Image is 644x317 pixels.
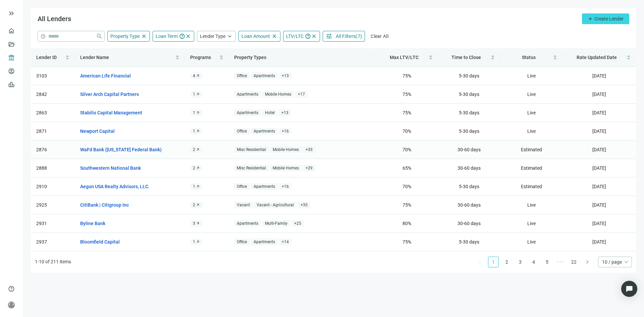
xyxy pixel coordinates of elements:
td: 2863 [31,104,75,122]
div: Open Intercom Messenger [621,281,637,297]
span: 70 % [402,184,411,189]
td: 30-60 days [438,196,500,214]
span: [DATE] [592,184,606,189]
span: 70 % [402,147,411,152]
div: Page Size [598,257,632,267]
button: right [582,257,593,267]
span: Live [527,221,536,226]
span: Lender Type [200,34,225,39]
span: tune [326,33,332,40]
td: 2931 [31,214,75,233]
span: [DATE] [592,110,606,115]
li: 1-10 of 211 items [35,257,71,267]
a: 1 [488,257,498,267]
td: 3103 [31,67,75,85]
span: Apartments [234,220,261,227]
span: arrow_outward [196,92,200,96]
a: WaFd Bank ([US_STATE] Federal Bank) [80,146,162,153]
span: + 35 [298,202,310,209]
span: Live [527,73,536,78]
span: help [8,285,15,292]
span: 75 % [402,110,411,115]
td: 5-30 days [438,177,500,196]
button: Clear All [368,31,391,42]
span: arrow_outward [196,111,200,115]
span: Lender Name [80,55,109,60]
td: 2925 [31,196,75,214]
a: 22 [569,257,579,267]
button: keyboard_double_arrow_right [7,9,15,17]
span: 1 [193,128,195,134]
span: Apartments [251,128,278,135]
td: 2937 [31,233,75,251]
span: 10 / page [602,257,628,267]
a: Byline Bank [80,220,105,227]
li: Next 5 Pages [555,257,566,267]
span: Office [234,72,250,80]
span: [DATE] [592,202,606,208]
td: 2871 [31,122,75,141]
li: Previous Page [475,257,485,267]
span: Multi-Family [262,220,290,227]
a: American Life Financial [80,72,131,80]
span: Live [527,128,536,134]
span: Misc Residential [234,165,269,172]
a: 3 [515,257,525,267]
li: 3 [515,257,526,267]
span: Property Type [110,34,140,39]
span: Live [527,202,536,208]
td: 5-30 days [438,104,500,122]
span: 2 [193,147,195,152]
li: 5 [542,257,552,267]
span: [DATE] [592,73,606,78]
a: Aegon USA Realty Advisors, LLC. [80,183,150,190]
span: arrow_outward [196,203,200,207]
span: person [8,302,15,308]
span: Status [522,55,536,60]
span: arrow_outward [196,240,200,244]
span: 70 % [402,128,411,134]
span: arrow_outward [196,184,200,189]
span: [DATE] [592,165,606,171]
span: 75 % [402,73,411,78]
span: arrow_outward [196,74,200,78]
span: Office [234,128,250,135]
span: help [305,33,311,39]
span: Apartments [234,91,261,98]
a: Stabilis Capital Management [80,109,142,116]
td: 5-30 days [438,85,500,104]
td: 30-60 days [438,141,500,159]
span: ( 7 ) [356,34,362,39]
span: [DATE] [592,128,606,134]
span: Mobile Homes [270,146,302,153]
a: 5 [542,257,552,267]
button: left [475,257,485,267]
span: Create Lender [594,16,624,21]
span: 65 % [402,165,411,171]
a: 4 [529,257,539,267]
a: Southwestern National Bank [80,164,141,172]
span: Clear All [371,34,388,39]
span: Office [234,183,250,190]
span: Live [527,239,536,245]
td: 2910 [31,177,75,196]
span: + 33 [303,146,315,153]
a: Bloomfield Capital [80,238,120,246]
span: + 17 [295,91,308,98]
span: LTV/LTC [286,34,304,39]
span: + 16 [279,183,291,190]
li: 2 [501,257,512,267]
span: Hotel [262,109,277,116]
td: 5-30 days [438,233,500,251]
span: 75 % [402,239,411,245]
span: Mobile Homes [270,165,302,172]
span: close [271,33,277,39]
span: 75 % [402,92,411,97]
td: 5-30 days [438,122,500,141]
span: 1 [193,110,195,115]
span: Live [527,92,536,97]
li: 22 [569,257,579,267]
td: 2888 [31,159,75,177]
span: arrow_outward [196,166,200,170]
